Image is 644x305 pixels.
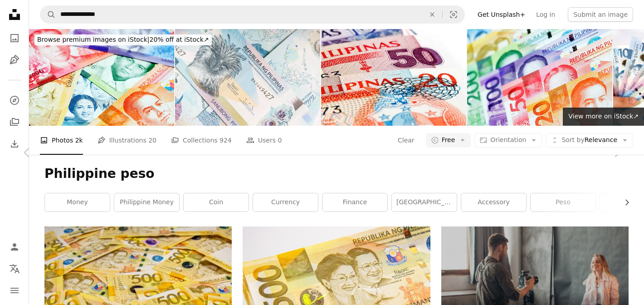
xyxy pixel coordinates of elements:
button: Orientation [474,133,542,148]
span: Orientation [490,136,526,143]
a: Explore [5,91,24,109]
a: 5000 banknote on white table [243,285,430,293]
a: Illustrations [5,51,24,69]
span: Free [442,136,455,145]
button: Sort byRelevance [546,133,633,148]
a: Log in / Sign up [5,238,24,256]
a: currency [253,193,318,212]
img: Various New Philippine currency [29,29,174,126]
a: Log in [531,7,561,22]
span: Sort by [561,136,584,143]
form: Find visuals sitewide [40,5,465,24]
a: Illustrations 20 [98,126,156,155]
a: philippine money [114,193,179,212]
button: Search Unsplash [40,6,56,23]
a: [GEOGRAPHIC_DATA] [392,193,457,212]
span: 20% off at iStock ↗ [37,36,209,43]
button: Menu [5,281,24,300]
span: 20 [148,135,156,145]
a: View more on iStock↗ [563,108,644,126]
a: Users 0 [246,126,282,155]
button: Free [426,133,471,148]
a: coin [184,193,249,212]
a: Get Unsplash+ [472,7,531,22]
a: Browse premium images on iStock|20% off at iStock↗ [29,29,217,51]
a: Photos [5,29,24,47]
a: Collections 924 [171,126,232,155]
img: Various New Philippine currency [467,29,612,126]
img: the new one thousand polymer bill of the Philippines [175,29,320,126]
button: Clear [397,133,415,148]
span: View more on iStock ↗ [568,113,639,120]
a: finance [322,193,387,212]
span: Relevance [561,136,617,145]
button: Visual search [443,6,464,23]
img: Philippine currency [321,29,466,126]
span: 924 [220,135,232,145]
a: accessory [461,193,526,212]
span: 0 [278,135,282,145]
a: peso [531,193,595,212]
button: Clear [422,6,442,23]
a: money [45,193,110,212]
h1: Philippine peso [44,166,629,182]
button: Submit an image [568,7,633,22]
button: scroll list to the right [619,193,629,212]
button: Language [5,260,24,278]
span: Browse premium images on iStock | [37,36,149,43]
